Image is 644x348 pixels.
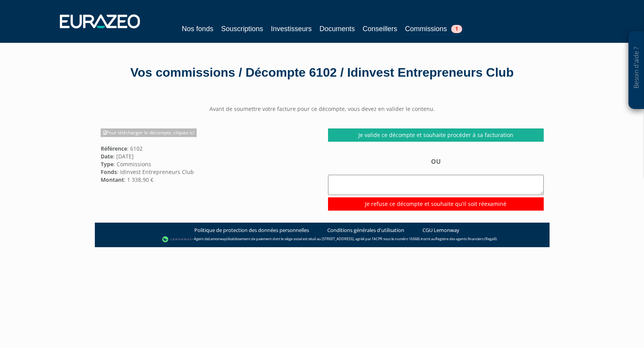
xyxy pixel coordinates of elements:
div: - Agent de (établissement de paiement dont le siège social est situé au [STREET_ADDRESS], agréé p... [103,236,542,243]
strong: Montant [101,176,124,183]
div: Vos commissions / Décompte 6102 / Idinvest Entrepreneurs Club [101,64,544,82]
div: OU [328,157,544,211]
a: Investisseurs [271,23,312,34]
center: Avant de soumettre votre facture pour ce décompte, vous devez en valider le contenu. [95,105,550,113]
strong: Type [101,160,113,168]
a: Conseillers [363,23,397,34]
a: Nos fonds [182,23,213,34]
a: Conditions générales d'utilisation [327,227,404,234]
a: Registre des agents financiers (Regafi) [435,236,497,241]
strong: Référence [101,145,127,152]
strong: Date [101,153,113,160]
div: : 6102 : [DATE] : Commissions : Idinvest Entrepreneurs Club : 1 338,90 € [95,128,322,184]
a: Documents [319,23,355,34]
p: Besoin d'aide ? [632,35,641,105]
a: CGU Lemonway [422,227,459,234]
span: 1 [451,25,462,33]
input: Je refuse ce décompte et souhaite qu'il soit réexaminé [328,197,544,211]
a: Lemonway [209,236,227,241]
img: logo-lemonway.png [162,236,192,243]
a: Pour télécharger le décompte, cliquez ici [101,128,197,137]
img: 1732889491-logotype_eurazeo_blanc_rvb.png [60,14,140,28]
a: Je valide ce décompte et souhaite procéder à sa facturation [328,128,544,142]
a: Commissions1 [405,23,462,35]
a: Souscriptions [221,23,263,34]
a: Politique de protection des données personnelles [194,227,309,234]
strong: Fonds [101,168,117,176]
